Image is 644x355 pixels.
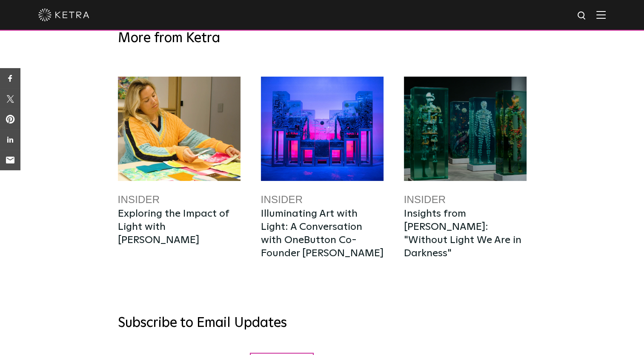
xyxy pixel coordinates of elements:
[118,30,527,48] h3: More from Ketra
[596,11,606,19] img: Hamburger%20Nav.svg
[118,315,527,332] h3: Subscribe to Email Updates
[577,11,587,21] img: search icon
[38,9,89,21] img: ketra-logo-2019-white
[261,209,384,259] a: Illuminating Art with Light: A Conversation with OneButton Co-Founder [PERSON_NAME]
[118,194,160,205] a: Insider
[404,194,446,205] a: Insider
[404,209,521,259] a: Insights from [PERSON_NAME]: "Without Light We Are in Darkness"
[118,209,229,245] a: Exploring the Impact of Light with [PERSON_NAME]
[261,194,303,205] a: Insider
